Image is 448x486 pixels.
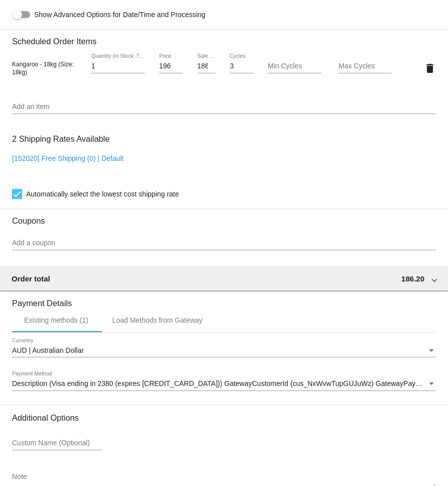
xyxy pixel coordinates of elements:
input: Cycles [230,62,253,70]
mat-select: Payment Method [12,380,436,388]
div: Load Methods from Gateway [113,316,203,324]
span: Automatically select the lowest cost shipping rate [26,188,179,200]
input: Max Cycles [339,62,392,70]
h3: Additional Options [12,413,436,423]
h3: Payment Details [12,291,436,308]
input: Price [159,62,183,70]
span: Order total [12,274,50,283]
input: Quantity (In Stock: 751) [91,62,145,70]
mat-icon: delete [424,62,436,74]
span: Kangaroo - 18kg (Size: 18kg) [12,61,74,76]
input: Sale Price [197,62,215,70]
span: Show Advanced Options for Date/Time and Processing [34,10,205,20]
a: [152020] Free Shipping (0) | Default [12,154,124,162]
input: Min Cycles [268,62,321,70]
input: Custom Name (Optional) [12,439,102,447]
h3: 2 Shipping Rates Available [12,128,109,150]
h3: Coupons [12,209,436,226]
div: Existing methods (1) [24,316,88,324]
h3: Scheduled Order Items [12,29,436,46]
input: Add a coupon [12,239,436,247]
input: Add an item [12,103,436,111]
span: AUD | Australian Dollar [12,346,84,354]
mat-select: Currency [12,347,436,355]
span: 186.20 [401,274,424,283]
